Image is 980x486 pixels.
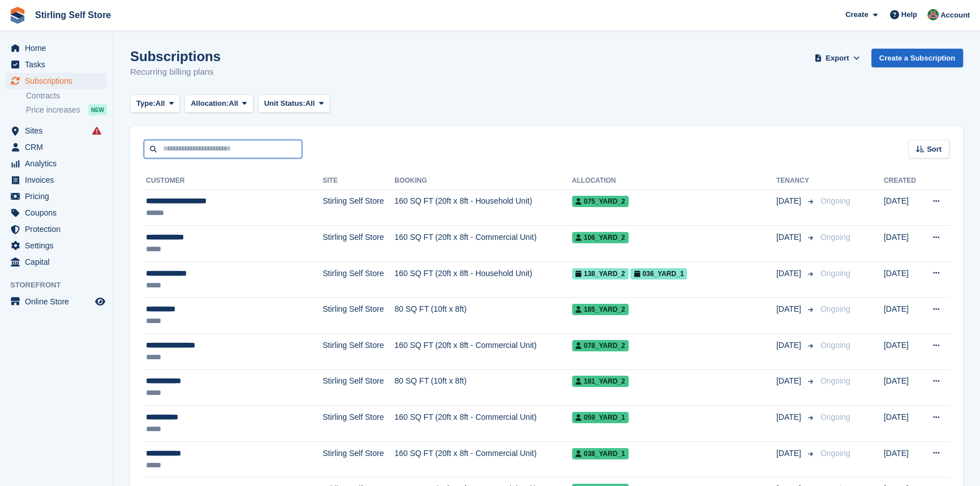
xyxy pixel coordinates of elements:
[323,406,394,442] td: Stirling Self Store
[184,94,253,113] button: Allocation: All
[191,98,229,109] span: Allocation:
[136,98,156,109] span: Type:
[820,412,850,422] span: Ongoing
[229,98,238,109] span: All
[884,190,922,226] td: [DATE]
[394,441,571,478] td: 160 SQ FT (20ft x 8ft - Commercial Unit)
[884,441,922,478] td: [DATE]
[9,7,26,24] img: stora-icon-8386f47178a22dfd0bd8f6a31ec36ba5ce8667c1dd55bd0f319d3a0aa187defe.svg
[323,298,394,334] td: Stirling Self Store
[394,369,571,406] td: 80 SQ FT (10ft x 8ft)
[394,334,571,370] td: 160 SQ FT (20ft x 8ft - Commercial Unit)
[820,304,850,313] span: Ongoing
[130,66,221,79] p: Recurring billing plans
[6,221,107,237] a: menu
[25,294,93,309] span: Online Store
[88,104,107,115] div: NEW
[6,40,107,56] a: menu
[884,261,922,298] td: [DATE]
[572,232,629,243] span: 106_Yard_2
[323,334,394,370] td: Stirling Self Store
[25,254,93,270] span: Capital
[820,196,850,205] span: Ongoing
[572,268,629,279] span: 138_Yard_2
[776,411,803,423] span: [DATE]
[820,341,850,350] span: Ongoing
[306,98,315,109] span: All
[25,188,93,204] span: Pricing
[394,172,571,190] th: Booking
[25,139,93,155] span: CRM
[927,144,942,155] span: Sort
[884,334,922,370] td: [DATE]
[31,6,115,24] a: Stirling Self Store
[572,304,629,315] span: 185_YARD_2
[25,73,93,89] span: Subscriptions
[6,294,107,309] a: menu
[25,172,93,188] span: Invoices
[572,196,629,207] span: 075_Yard_2
[572,448,629,459] span: 038_YARD_1
[258,94,330,113] button: Unit Status: All
[776,375,803,387] span: [DATE]
[264,98,306,109] span: Unit Status:
[820,449,850,458] span: Ongoing
[884,226,922,262] td: [DATE]
[6,123,107,139] a: menu
[130,94,180,113] button: Type: All
[323,190,394,226] td: Stirling Self Store
[776,268,803,279] span: [DATE]
[25,238,93,253] span: Settings
[25,57,93,72] span: Tasks
[776,448,803,459] span: [DATE]
[884,172,922,190] th: Created
[572,376,629,387] span: 181_YARD_2
[25,123,93,139] span: Sites
[884,369,922,406] td: [DATE]
[572,172,776,190] th: Allocation
[820,233,850,242] span: Ongoing
[940,10,970,21] span: Account
[927,9,939,20] img: Lucy
[6,238,107,253] a: menu
[776,339,803,351] span: [DATE]
[144,172,323,190] th: Customer
[820,376,850,385] span: Ongoing
[394,190,571,226] td: 160 SQ FT (20ft x 8ft - Household Unit)
[6,73,107,89] a: menu
[323,172,394,190] th: Site
[572,412,629,423] span: 059_YARD_1
[394,226,571,262] td: 160 SQ FT (20ft x 8ft - Commercial Unit)
[26,104,107,116] a: Price increases NEW
[323,369,394,406] td: Stirling Self Store
[6,188,107,204] a: menu
[572,340,629,351] span: 078_Yard_2
[323,441,394,478] td: Stirling Self Store
[26,91,107,101] a: Contracts
[845,9,868,20] span: Create
[826,53,849,64] span: Export
[26,105,80,115] span: Price increases
[813,49,862,67] button: Export
[6,205,107,221] a: menu
[820,269,850,278] span: Ongoing
[776,231,803,243] span: [DATE]
[394,406,571,442] td: 160 SQ FT (20ft x 8ft - Commercial Unit)
[156,98,165,109] span: All
[92,126,101,135] i: Smart entry sync failures have occurred
[6,139,107,155] a: menu
[394,261,571,298] td: 160 SQ FT (20ft x 8ft - Household Unit)
[6,254,107,270] a: menu
[6,156,107,171] a: menu
[323,226,394,262] td: Stirling Self Store
[323,261,394,298] td: Stirling Self Store
[10,279,113,291] span: Storefront
[25,156,93,171] span: Analytics
[884,406,922,442] td: [DATE]
[394,298,571,334] td: 80 SQ FT (10ft x 8ft)
[884,298,922,334] td: [DATE]
[6,172,107,188] a: menu
[776,195,803,207] span: [DATE]
[93,295,107,308] a: Preview store
[130,49,221,64] h1: Subscriptions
